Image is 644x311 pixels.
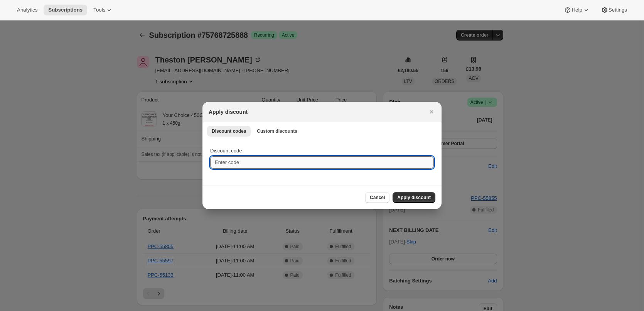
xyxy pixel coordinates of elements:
[210,156,434,169] input: Enter code
[89,5,118,15] button: Tools
[397,194,431,201] span: Apply discount
[572,7,582,13] span: Help
[48,7,83,13] span: Subscriptions
[209,108,248,116] h2: Apply discount
[596,5,632,15] button: Settings
[559,5,594,15] button: Help
[44,5,87,15] button: Subscriptions
[252,126,302,137] button: Custom discounts
[202,139,442,186] div: Discount codes
[370,194,385,201] span: Cancel
[210,148,242,154] span: Discount code
[609,7,627,13] span: Settings
[365,192,389,203] button: Cancel
[257,128,297,134] span: Custom discounts
[393,192,435,203] button: Apply discount
[12,5,42,15] button: Analytics
[426,106,437,117] button: Close
[207,126,251,137] button: Discount codes
[93,7,105,13] span: Tools
[17,7,37,13] span: Analytics
[212,128,246,134] span: Discount codes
